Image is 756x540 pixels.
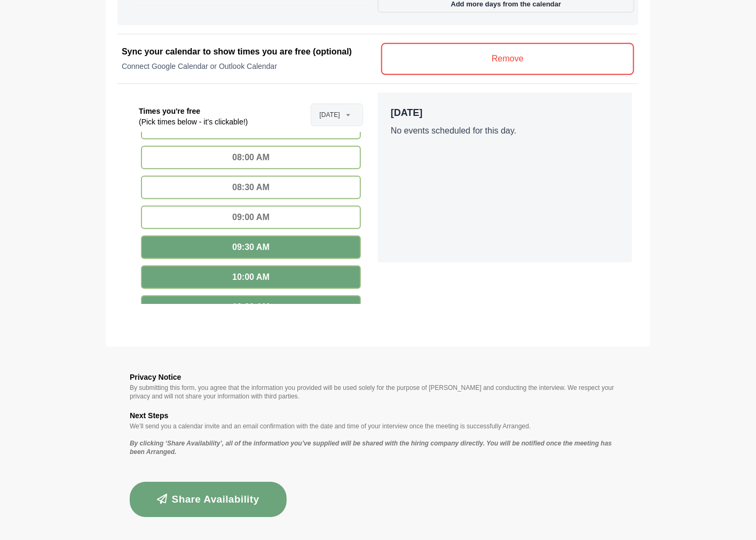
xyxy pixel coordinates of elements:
div: 10:30 AM [141,295,361,319]
p: [DATE] [391,105,619,120]
p: By submitting this form, you agree that the information you provided will be used solely for the ... [130,384,626,401]
p: Times you're free [139,106,248,116]
p: Connect Google Calendar or Outlook Calendar [122,61,375,72]
span: [DATE] [320,104,340,126]
p: By clicking ‘Share Availability’, all of the information you’ve supplied will be shared with the ... [130,439,626,456]
h2: Sync your calendar to show times you are free (optional) [122,45,375,58]
p: (Pick times below - it’s clickable!) [139,116,248,127]
p: We’ll send you a calendar invite and an email confirmation with the date and time of your intervi... [130,422,626,431]
v-button: Remove [381,43,634,75]
h3: Privacy Notice [130,371,626,384]
div: 08:00 AM [141,146,361,169]
div: 08:30 AM [141,176,361,199]
p: No events scheduled for this day. [391,124,619,137]
div: 10:00 AM [141,265,361,289]
div: 09:00 AM [141,206,361,229]
div: 09:30 AM [141,236,361,259]
button: Share Availability [130,482,287,517]
h3: Next Steps [130,409,626,422]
